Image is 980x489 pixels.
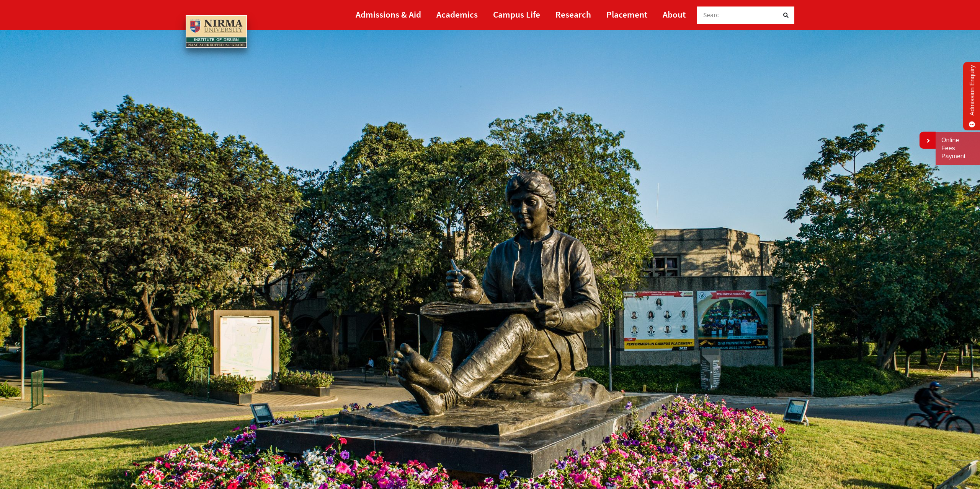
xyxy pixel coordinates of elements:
a: Online Fees Payment [941,136,974,160]
span: Searc [703,11,719,19]
a: Campus Life [493,6,540,23]
a: Admissions & Aid [356,6,421,23]
a: Research [555,6,591,23]
a: Academics [436,6,478,23]
img: main_logo [186,15,247,48]
a: About [663,6,686,23]
a: Placement [606,6,647,23]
